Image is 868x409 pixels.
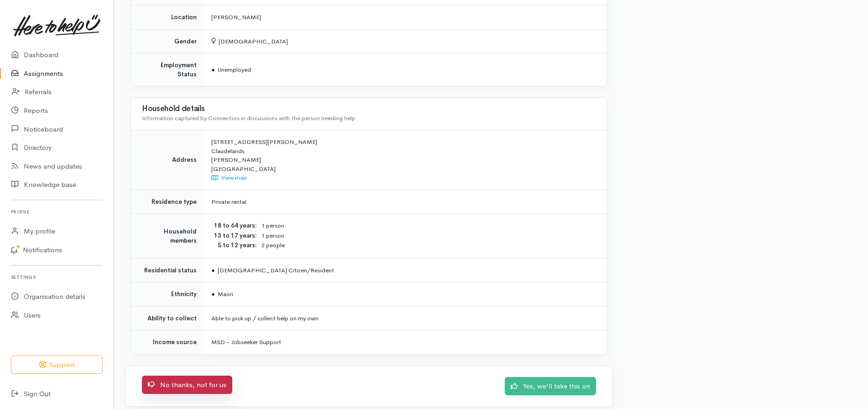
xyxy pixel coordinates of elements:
dt: 5 to 12 years [211,241,257,250]
dd: 1 person [261,221,596,231]
a: No thanks, not for us [142,376,232,394]
td: Ethnicity [131,282,204,307]
dd: 1 person [261,231,596,241]
td: Household members [131,214,204,258]
dt: 18 to 64 years [211,221,257,230]
a: Yes, we'll take this on [505,377,596,396]
td: Income source [131,330,204,354]
dt: 13 to 17 years [211,231,257,240]
td: Residential status [131,258,204,282]
span: ● [211,66,215,74]
td: Address [131,130,204,190]
td: Ability to collect [131,306,204,330]
button: Support [11,356,103,374]
dd: 2 people [261,241,596,250]
h6: Profile [11,206,103,218]
td: [PERSON_NAME] [204,5,607,30]
td: Residence type [131,190,204,214]
span: [DEMOGRAPHIC_DATA] Citizen/Resident [211,266,334,274]
span: ● [211,266,215,274]
span: ● [211,290,215,298]
h6: Settings [11,271,103,283]
td: Gender [131,29,204,53]
td: Private rental [204,190,607,214]
a: View map [211,174,247,181]
div: [STREET_ADDRESS][PERSON_NAME] Claudelands [PERSON_NAME] [GEOGRAPHIC_DATA] [211,138,596,182]
td: MSD - Jobseeker Support [204,330,607,354]
span: Information captured by Connectors in discussions with the person needing help [142,114,356,122]
td: Location [131,5,204,30]
td: Employment Status [131,53,204,86]
span: Unemployed [211,66,251,74]
span: Maori [211,290,233,298]
td: Able to pick up / collect help on my own [204,306,607,330]
span: [DEMOGRAPHIC_DATA] [211,37,288,45]
h3: Household details [142,105,596,113]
